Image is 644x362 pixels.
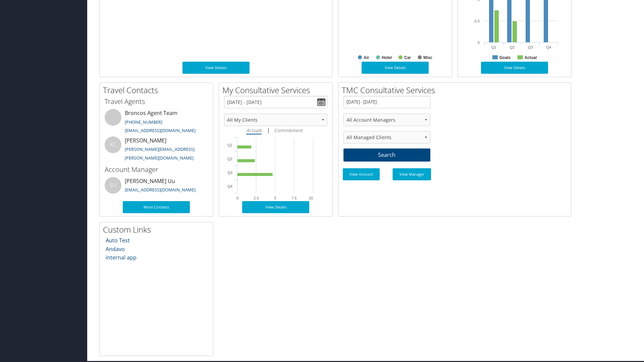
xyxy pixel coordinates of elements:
a: [PHONE_NUMBER] [125,119,162,125]
div: SU [105,177,121,194]
h2: Travel Contacts [103,84,213,96]
text: Q3 [528,45,533,49]
li: [PERSON_NAME] [101,136,211,164]
a: [EMAIL_ADDRESS][DOMAIN_NAME] [125,187,196,193]
a: Andavo [106,245,125,253]
h2: Custom Links [103,224,213,235]
a: View Details [481,62,548,74]
tspan: Q2 [227,157,232,161]
tspan: Q4 [227,184,232,188]
a: View Account [343,168,380,180]
text: Actual [525,55,537,60]
a: [PERSON_NAME][EMAIL_ADDRESS][PERSON_NAME][DOMAIN_NAME] [125,146,195,161]
h3: Account Manager [105,165,208,174]
h2: My Consultative Services [222,84,332,96]
tspan: 0 [478,41,480,45]
a: Search [343,148,430,162]
text: 7.5 [291,196,297,200]
i: Commitment [274,127,303,133]
a: More Contacts [123,201,190,213]
text: 10 [309,196,313,200]
text: Misc [423,55,432,60]
i: Actuals [246,127,262,133]
a: internal app [106,254,137,261]
div: KC [105,136,121,153]
text: 0 [236,196,238,200]
text: 5 [274,196,276,200]
text: 2.5 [254,196,259,200]
tspan: Q3 [227,171,232,175]
text: Q2 [509,45,515,49]
text: Hotel [382,55,392,60]
h2: TMC Consultative Services [342,84,571,96]
div: | [224,126,327,134]
a: View Manager [392,168,431,180]
a: Auto Test [106,237,130,244]
a: View Details [362,62,429,74]
a: View Details [182,62,250,74]
tspan: Q1 [227,143,232,147]
text: Car [404,55,411,60]
li: [PERSON_NAME] Uu [101,177,211,199]
text: Q4 [546,45,551,49]
text: Q1 [491,45,496,49]
tspan: 0.5 [475,19,480,23]
a: View Details [242,201,309,213]
a: [EMAIL_ADDRESS][DOMAIN_NAME] [125,127,196,133]
li: Broncos Agent Team [101,109,211,136]
text: Air [364,55,369,60]
h3: Travel Agents [105,97,208,106]
text: Goals [499,55,511,60]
